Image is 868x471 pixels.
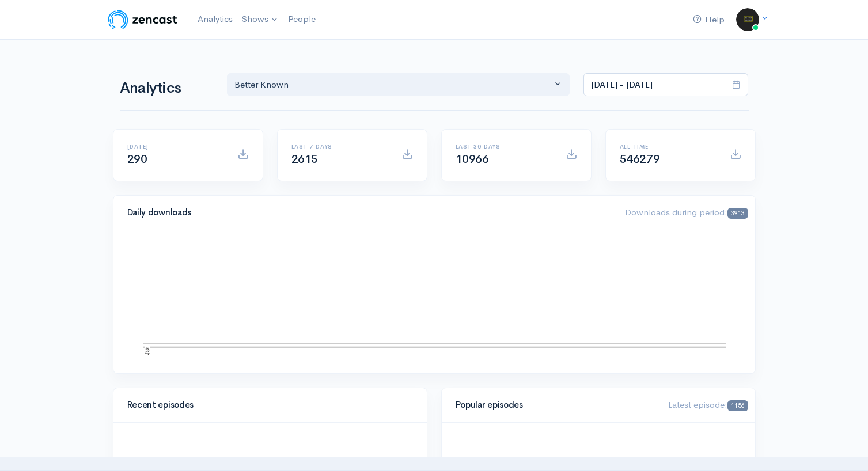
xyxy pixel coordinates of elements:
span: Latest episode: [668,399,748,410]
h6: Last 7 days [291,143,388,150]
span: 290 [127,152,147,166]
a: Shows [237,7,283,32]
span: 3913 [727,208,748,219]
div: Better Known [234,78,552,92]
h1: Analytics [120,80,213,97]
text: 5 [145,345,150,354]
h6: All time [620,143,716,150]
h6: Last 30 days [456,143,552,150]
a: People [283,7,320,32]
input: analytics date range selector [583,73,725,97]
h4: Daily downloads [127,208,612,218]
img: ... [736,8,759,31]
span: 10966 [456,152,489,166]
span: 1156 [727,400,748,411]
text: 4 [145,347,150,356]
a: Analytics [193,7,237,32]
h4: Recent episodes [127,400,406,410]
svg: A chart. [127,244,741,359]
h4: Popular episodes [456,400,655,410]
span: Downloads during period: [625,207,748,218]
span: 2615 [291,152,318,166]
h6: [DATE] [127,143,223,150]
button: Better Known [227,73,570,97]
a: Help [688,7,729,32]
img: ZenCast Logo [106,8,179,31]
span: 546279 [620,152,660,166]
